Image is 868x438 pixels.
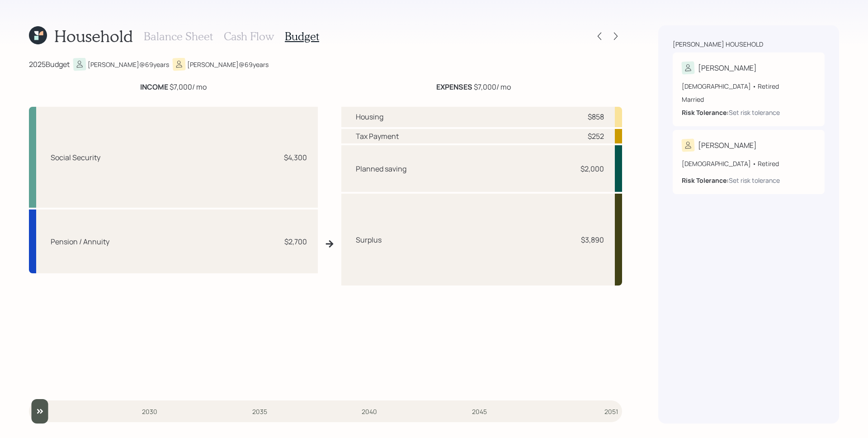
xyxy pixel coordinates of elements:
div: $3,890 [581,234,604,245]
div: $7,000 / mo [436,81,511,92]
div: [DEMOGRAPHIC_DATA] • Retired [682,159,816,168]
div: [PERSON_NAME] [698,140,757,151]
h3: Cash Flow [224,30,274,43]
div: Set risk tolerance [729,176,780,185]
div: [PERSON_NAME] @ 69 years [187,60,269,69]
div: [DEMOGRAPHIC_DATA] • Retired [682,81,816,91]
div: Tax Payment [356,131,399,142]
div: Set risk tolerance [729,108,780,117]
div: [PERSON_NAME] @ 69 years [88,60,169,69]
h3: Balance Sheet [144,30,213,43]
b: EXPENSES [436,82,472,92]
h1: Household [54,26,133,46]
div: Housing [356,111,383,122]
b: Risk Tolerance: [682,108,729,117]
b: INCOME [140,82,168,92]
div: Social Security [51,152,100,163]
div: Pension / Annuity [51,236,109,247]
div: $858 [588,111,604,122]
h3: Budget [285,30,319,43]
div: [PERSON_NAME] [698,62,757,73]
div: $4,300 [284,152,307,163]
div: $252 [588,131,604,142]
div: 2025 Budget [29,59,70,70]
div: [PERSON_NAME] household [673,40,763,49]
div: Married [682,95,816,104]
div: $7,000 / mo [140,81,207,92]
div: Surplus [356,234,382,245]
div: Planned saving [356,163,406,174]
b: Risk Tolerance: [682,176,729,185]
div: $2,000 [580,163,604,174]
div: $2,700 [284,236,307,247]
